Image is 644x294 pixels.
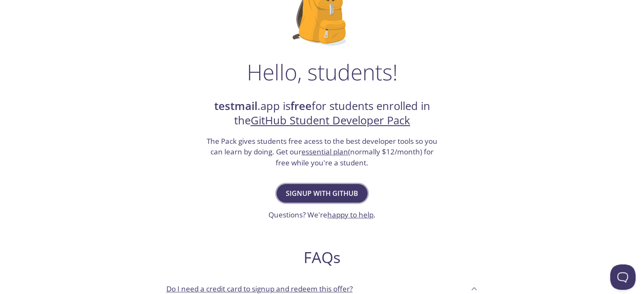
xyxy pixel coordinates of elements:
[610,264,636,290] iframe: Help Scout Beacon - Open
[160,248,485,267] h2: FAQs
[206,136,439,168] h3: The Pack gives students free acess to the best developer tools so you can learn by doing. Get our...
[247,59,398,85] h1: Hello, students!
[276,184,368,203] button: Signup with GitHub
[327,210,373,220] a: happy to help
[268,209,376,220] h3: Questions? We're .
[301,147,348,157] a: essential plan
[214,99,257,113] strong: testmail
[251,113,410,128] a: GitHub Student Developer Pack
[286,187,358,199] span: Signup with GitHub
[290,99,312,113] strong: free
[206,99,439,128] h2: .app is for students enrolled in the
